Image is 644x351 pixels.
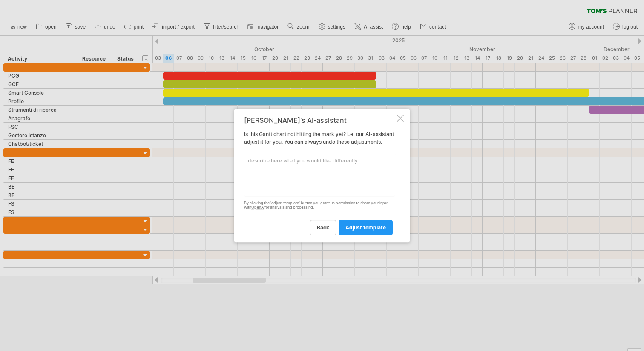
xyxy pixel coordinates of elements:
[317,224,329,231] span: back
[244,116,395,235] div: Is this Gantt chart not hitting the mark yet? Let our AI-assistant adjust it for you. You can alw...
[310,220,336,235] a: back
[244,201,395,210] div: By clicking the 'adjust template' button you grant us permission to share your input with for ana...
[251,205,264,210] a: OpenAI
[345,224,386,231] span: adjust template
[339,220,393,235] a: adjust template
[244,116,395,124] div: [PERSON_NAME]'s AI-assistant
